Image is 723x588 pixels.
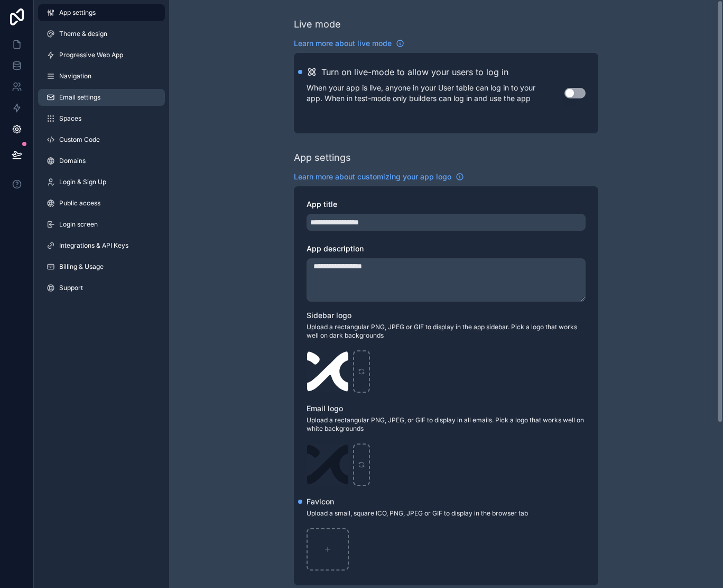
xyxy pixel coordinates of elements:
[59,8,96,17] span: App settings
[59,220,98,229] span: Login screen
[307,497,334,506] span: Favicon
[307,404,343,413] span: Email logo
[38,279,165,296] a: Support
[307,83,564,104] p: When your app is live, anyone in your User table can log in to your app. When in test-mode only b...
[294,171,464,182] a: Learn more about customizing your app logo
[59,114,81,123] span: Spaces
[321,66,508,78] h2: Turn on live-mode to allow your users to log in
[59,263,104,271] span: Billing & Usage
[307,244,364,253] span: App description
[38,47,165,64] a: Progressive Web App
[294,38,392,49] span: Learn more about live mode
[294,17,341,32] div: Live mode
[38,25,165,42] a: Theme & design
[38,110,165,127] a: Spaces
[294,38,404,49] a: Learn more about live mode
[307,416,586,433] span: Upload a rectangular PNG, JPEG, or GIF to display in all emails. Pick a logo that works well on w...
[59,157,86,165] span: Domains
[38,152,165,169] a: Domains
[38,131,165,148] a: Custom Code
[59,30,107,38] span: Theme & design
[307,509,586,518] span: Upload a small, square ICO, PNG, JPEG or GIF to display in the browser tab
[38,258,165,275] a: Billing & Usage
[59,135,100,144] span: Custom Code
[59,178,106,186] span: Login & Sign Up
[59,72,91,80] span: Navigation
[38,174,165,191] a: Login & Sign Up
[59,199,100,207] span: Public access
[59,241,128,250] span: Integrations & API Keys
[38,4,165,21] a: App settings
[294,171,451,182] span: Learn more about customizing your app logo
[307,311,351,320] span: Sidebar logo
[294,150,351,165] div: App settings
[59,284,83,292] span: Support
[38,237,165,254] a: Integrations & API Keys
[38,89,165,106] a: Email settings
[38,68,165,85] a: Navigation
[38,216,165,233] a: Login screen
[307,200,337,209] span: App title
[59,93,100,102] span: Email settings
[38,195,165,212] a: Public access
[307,323,586,340] span: Upload a rectangular PNG, JPEG or GIF to display in the app sidebar. Pick a logo that works well ...
[59,51,123,59] span: Progressive Web App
